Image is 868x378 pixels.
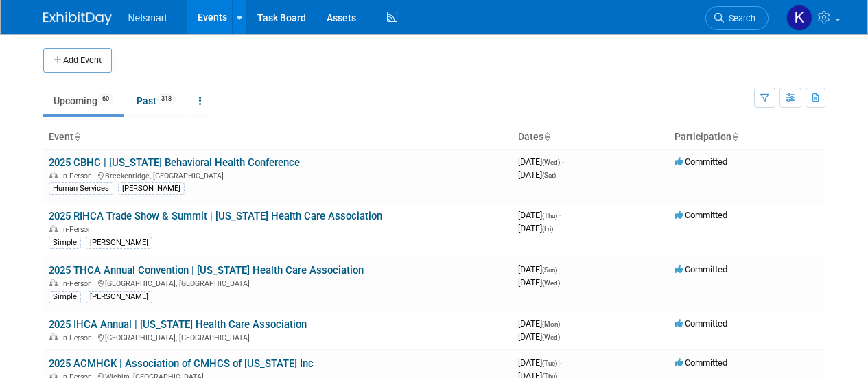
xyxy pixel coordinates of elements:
[126,88,186,114] a: Past318
[542,172,556,179] span: (Sat)
[49,277,507,288] div: [GEOGRAPHIC_DATA], [GEOGRAPHIC_DATA]
[675,357,727,368] span: Committed
[705,6,769,30] a: Search
[73,131,80,142] a: Sort by Event Name
[86,291,152,303] div: [PERSON_NAME]
[542,320,560,328] span: (Mon)
[43,12,112,25] img: ExhibitDay
[513,126,669,149] th: Dates
[518,318,564,329] span: [DATE]
[49,279,58,286] img: In-Person Event
[49,331,507,342] div: [GEOGRAPHIC_DATA], [GEOGRAPHIC_DATA]
[731,131,738,142] a: Sort by Participation Type
[118,182,185,195] div: [PERSON_NAME]
[542,225,553,233] span: (Fri)
[49,318,307,331] a: 2025 IHCA Annual | [US_STATE] Health Care Association
[543,131,550,142] a: Sort by Start Date
[518,331,560,342] span: [DATE]
[669,126,825,149] th: Participation
[43,126,513,149] th: Event
[128,12,167,23] span: Netsmart
[786,5,812,31] img: Kaitlyn Woicke
[43,48,112,73] button: Add Event
[542,333,560,341] span: (Wed)
[542,359,557,367] span: (Tue)
[542,158,560,166] span: (Wed)
[43,88,124,114] a: Upcoming60
[49,172,58,178] img: In-Person Event
[49,291,81,303] div: Simple
[49,169,507,180] div: Breckenridge, [GEOGRAPHIC_DATA]
[559,357,561,368] span: -
[61,279,96,288] span: In-Person
[61,225,96,234] span: In-Person
[675,318,727,329] span: Committed
[542,212,557,220] span: (Thu)
[562,318,564,329] span: -
[49,182,113,195] div: Human Services
[157,94,176,104] span: 318
[559,264,561,274] span: -
[675,210,727,220] span: Committed
[518,169,556,180] span: [DATE]
[675,264,727,274] span: Committed
[518,223,553,233] span: [DATE]
[49,333,58,340] img: In-Person Event
[49,237,81,249] div: Simple
[562,156,564,167] span: -
[518,277,560,287] span: [DATE]
[98,94,113,104] span: 60
[518,357,561,368] span: [DATE]
[518,156,564,167] span: [DATE]
[49,225,58,232] img: In-Person Event
[724,13,755,23] span: Search
[49,357,314,370] a: 2025 ACMHCK | Association of CMHCS of [US_STATE] Inc
[49,210,382,222] a: 2025 RIHCA Trade Show & Summit | [US_STATE] Health Care Association
[61,172,96,180] span: In-Person
[542,266,557,274] span: (Sun)
[518,210,561,220] span: [DATE]
[675,156,727,167] span: Committed
[542,279,560,287] span: (Wed)
[61,333,96,342] span: In-Person
[518,264,561,274] span: [DATE]
[86,237,152,249] div: [PERSON_NAME]
[49,156,300,169] a: 2025 CBHC | [US_STATE] Behavioral Health Conference
[559,210,561,220] span: -
[49,264,364,276] a: 2025 THCA Annual Convention | [US_STATE] Health Care Association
